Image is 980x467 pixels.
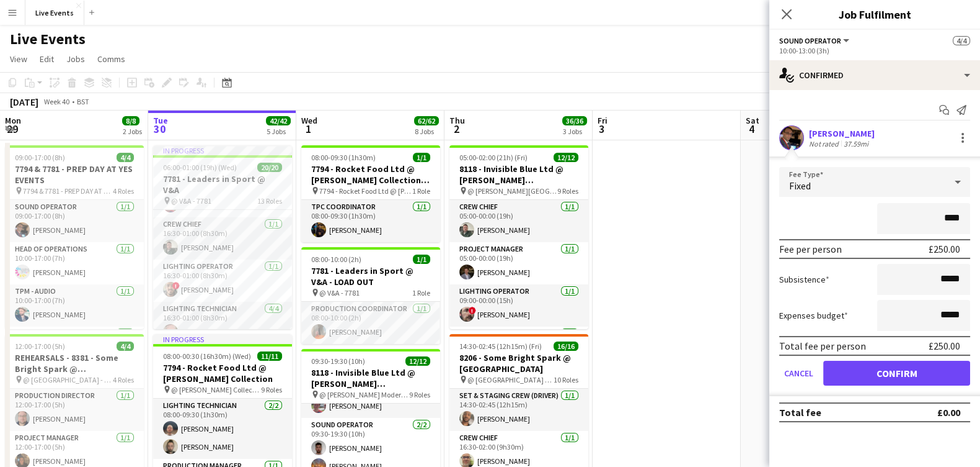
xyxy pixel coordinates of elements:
[563,127,586,136] div: 3 Jobs
[153,260,292,302] app-card-role: Lighting Operator1/116:30-01:00 (8h30m)![PERSON_NAME]
[449,163,588,186] h3: 8118 - Invisible Blue Ltd @ [PERSON_NAME][GEOGRAPHIC_DATA]
[779,361,818,386] button: Cancel
[459,153,528,162] span: 05:00-02:00 (21h) (Fri)
[554,342,578,351] span: 16/16
[35,51,59,67] a: Edit
[66,53,85,65] span: Jobs
[319,390,409,399] span: @ [PERSON_NAME] Modern - 8118
[261,385,282,394] span: 9 Roles
[809,128,875,139] div: [PERSON_NAME]
[5,145,144,329] app-job-card: 09:00-17:00 (8h)4/47794 & 7781 - PREP DAY AT YES EVENTS 7794 & 7781 - PREP DAY AT YES EVENTS4 Rol...
[937,406,960,419] div: £0.00
[301,145,440,242] app-job-card: 08:00-09:30 (1h30m)1/17794 - Rocket Food Ltd @ [PERSON_NAME] Collection - LOAD OUT 7794 - Rocket ...
[413,255,430,264] span: 1/1
[153,334,292,344] div: In progress
[5,200,144,242] app-card-role: Sound Operator1/109:00-17:00 (8h)[PERSON_NAME]
[929,243,960,255] div: £250.00
[153,115,168,126] span: Tue
[3,122,21,136] span: 29
[172,282,180,289] span: !
[789,179,811,192] span: Fixed
[301,163,440,186] h3: 7794 - Rocket Food Ltd @ [PERSON_NAME] Collection - LOAD OUT
[746,115,759,126] span: Sat
[449,284,588,327] app-card-role: Lighting Operator1/109:00-00:00 (15h)![PERSON_NAME]
[311,356,365,366] span: 09:30-19:30 (10h)
[299,122,317,136] span: 1
[319,186,412,196] span: 7794 - Rocket Food Ltd @ [PERSON_NAME] Collection
[779,36,841,45] span: Sound Operator
[5,352,144,374] h3: REHEARSALS - 8381 - Some Bright Spark @ [GEOGRAPHIC_DATA]
[5,389,144,431] app-card-role: Production Director1/112:00-17:00 (5h)[PERSON_NAME]
[92,51,130,67] a: Comms
[257,196,282,206] span: 13 Roles
[929,340,960,352] div: £250.00
[779,46,970,55] div: 10:00-13:00 (3h)
[459,342,542,351] span: 14:30-02:45 (12h15m) (Fri)
[779,274,829,285] label: Subsistence
[123,127,142,136] div: 2 Jobs
[25,1,84,25] button: Live Events
[113,186,134,196] span: 4 Roles
[779,243,842,255] div: Fee per person
[61,51,90,67] a: Jobs
[809,139,841,148] div: Not rated
[301,302,440,344] app-card-role: Production Coordinator1/108:00-10:00 (2h)[PERSON_NAME]
[171,385,261,394] span: @ [PERSON_NAME] Collection - 7794
[562,116,587,125] span: 36/36
[469,307,476,314] span: !
[5,51,32,67] a: View
[557,186,578,196] span: 9 Roles
[448,122,465,136] span: 2
[257,163,282,172] span: 20/20
[257,351,282,361] span: 11/11
[409,390,430,399] span: 9 Roles
[153,217,292,260] app-card-role: Crew Chief1/116:30-01:00 (8h30m)[PERSON_NAME]
[449,145,588,329] app-job-card: 05:00-02:00 (21h) (Fri)12/128118 - Invisible Blue Ltd @ [PERSON_NAME][GEOGRAPHIC_DATA] @ [PERSON_...
[40,53,54,65] span: Edit
[841,139,871,148] div: 37.59mi
[5,284,144,327] app-card-role: TPM - AUDIO1/110:00-17:00 (7h)[PERSON_NAME]
[412,186,430,196] span: 1 Role
[467,186,557,196] span: @ [PERSON_NAME][GEOGRAPHIC_DATA] - 8118
[449,115,465,126] span: Thu
[15,153,65,162] span: 09:00-17:00 (8h)
[77,97,89,106] div: BST
[449,242,588,284] app-card-role: Project Manager1/105:00-00:00 (19h)[PERSON_NAME]
[413,153,430,162] span: 1/1
[412,288,430,297] span: 1 Role
[153,302,292,398] app-card-role: Lighting Technician4/416:30-01:00 (8h30m)[PERSON_NAME]
[153,145,292,155] div: In progress
[449,352,588,374] h3: 8206 - Some Bright Spark @ [GEOGRAPHIC_DATA]
[122,116,139,125] span: 8/8
[823,361,970,386] button: Confirm
[153,173,292,196] h3: 7781 - Leaders in Sport @ V&A
[319,288,360,297] span: @ V&A - 7781
[10,30,86,48] h1: Live Events
[598,115,607,126] span: Fri
[779,310,848,321] label: Expenses budget
[10,53,27,65] span: View
[554,153,578,162] span: 12/12
[449,327,588,369] app-card-role: STPM1/1
[266,116,291,125] span: 42/42
[113,375,134,384] span: 4 Roles
[301,115,317,126] span: Wed
[151,122,168,136] span: 30
[779,406,821,419] div: Total fee
[153,399,292,459] app-card-role: Lighting Technician2/208:00-09:30 (1h30m)[PERSON_NAME][PERSON_NAME]
[153,362,292,384] h3: 7794 - Rocket Food Ltd @ [PERSON_NAME] Collection
[415,127,438,136] div: 8 Jobs
[953,36,970,45] span: 4/4
[23,186,113,196] span: 7794 & 7781 - PREP DAY AT YES EVENTS
[779,36,851,45] button: Sound Operator
[301,247,440,344] app-job-card: 08:00-10:00 (2h)1/17781 - Leaders in Sport @ V&A - LOAD OUT @ V&A - 77811 RoleProduction Coordina...
[10,96,38,108] div: [DATE]
[15,342,65,351] span: 12:00-17:00 (5h)
[5,242,144,284] app-card-role: Head of Operations1/110:00-17:00 (7h)[PERSON_NAME]
[153,145,292,329] app-job-card: In progress06:00-01:00 (19h) (Wed)20/207781 - Leaders in Sport @ V&A @ V&A - 778113 Roles06:00-11...
[311,255,361,264] span: 08:00-10:00 (2h)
